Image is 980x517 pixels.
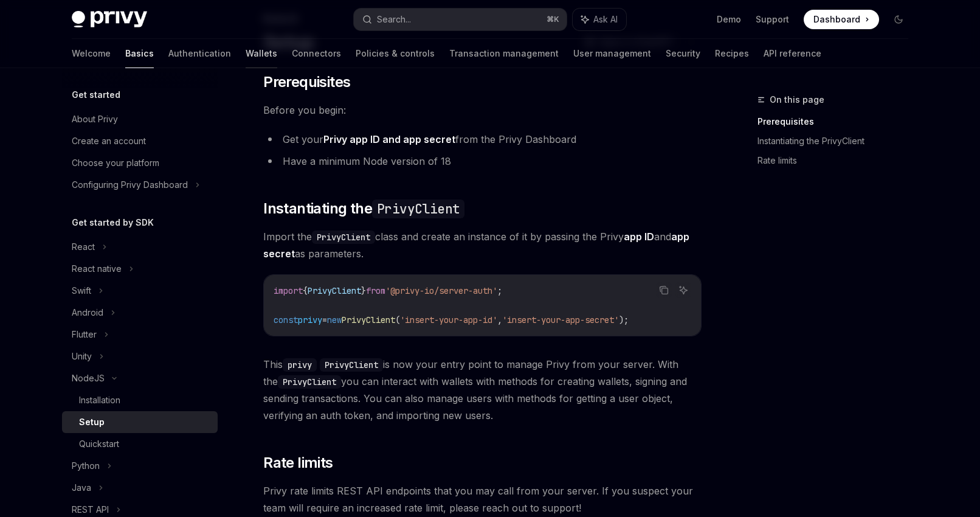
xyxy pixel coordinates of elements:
img: dark logo [72,11,147,28]
span: ⌘ K [547,15,559,24]
span: ; [497,285,502,296]
code: PrivyClient [278,375,341,389]
h5: Get started [72,88,120,102]
span: ); [619,314,629,325]
div: Quickstart [79,437,119,451]
a: Support [756,13,789,26]
a: Create an account [62,130,218,152]
div: Java [72,481,91,495]
span: Import the class and create an instance of it by passing the Privy and as parameters. [263,228,702,262]
a: Basics [125,39,154,68]
span: On this page [770,92,824,107]
button: Copy the contents from the code block [656,282,672,298]
a: Quickstart [62,433,218,455]
li: Have a minimum Node version of 18 [263,153,702,170]
a: Privy app ID and app secret [323,133,455,146]
li: Get your from the Privy Dashboard [263,131,702,148]
span: 'insert-your-app-id' [400,314,497,325]
div: Configuring Privy Dashboard [72,178,188,192]
a: Instantiating the PrivyClient [757,131,918,151]
a: Installation [62,389,218,411]
a: Security [666,39,700,68]
span: } [361,285,366,296]
span: import [274,285,303,296]
a: Dashboard [804,10,879,29]
div: Setup [79,415,105,429]
a: Recipes [715,39,749,68]
a: Choose your platform [62,152,218,174]
div: Android [72,305,103,320]
a: User management [573,39,651,68]
a: Wallets [246,39,277,68]
a: Connectors [292,39,341,68]
a: API reference [764,39,821,68]
a: Setup [62,411,218,433]
span: '@privy-io/server-auth' [385,285,497,296]
div: Python [72,459,100,473]
code: PrivyClient [312,231,375,244]
div: Unity [72,349,92,364]
div: Installation [79,393,120,408]
span: 'insert-your-app-secret' [502,314,619,325]
button: Search...⌘K [354,9,567,30]
a: Demo [717,13,741,26]
span: new [327,314,342,325]
button: Toggle dark mode [889,10,908,29]
span: Ask AI [593,13,618,26]
code: privy [283,358,317,372]
button: Ask AI [573,9,626,30]
span: { [303,285,308,296]
div: Flutter [72,327,97,342]
div: React native [72,262,122,276]
span: privy [298,314,322,325]
a: Transaction management [449,39,559,68]
div: Swift [72,283,91,298]
button: Ask AI [675,282,691,298]
span: Rate limits [263,453,333,473]
a: Policies & controls [356,39,435,68]
a: Rate limits [757,151,918,170]
span: Prerequisites [263,72,350,92]
span: Privy rate limits REST API endpoints that you may call from your server. If you suspect your team... [263,482,702,516]
div: About Privy [72,112,118,127]
span: , [497,314,502,325]
div: Search... [377,12,411,27]
div: Choose your platform [72,156,159,170]
span: PrivyClient [308,285,361,296]
div: REST API [72,502,109,517]
span: = [322,314,327,325]
div: Create an account [72,134,146,148]
div: React [72,240,95,254]
a: Welcome [72,39,111,68]
span: This is now your entry point to manage Privy from your server. With the you can interact with wal... [263,356,702,424]
h5: Get started by SDK [72,215,154,230]
span: Dashboard [813,13,860,26]
a: Prerequisites [757,112,918,131]
span: ( [395,314,400,325]
code: PrivyClient [320,358,383,372]
span: PrivyClient [342,314,395,325]
div: NodeJS [72,371,105,386]
a: Authentication [168,39,231,68]
a: About Privy [62,108,218,130]
code: PrivyClient [372,200,464,218]
span: Before you begin: [263,102,702,119]
span: const [274,314,298,325]
span: Instantiating the [263,199,464,218]
strong: app ID [624,231,654,243]
span: from [366,285,385,296]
